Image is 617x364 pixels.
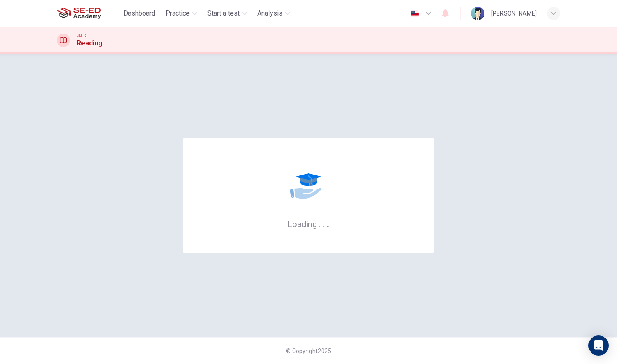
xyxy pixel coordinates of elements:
[123,8,155,18] span: Dashboard
[286,348,331,354] span: © Copyright 2025
[165,8,190,18] span: Practice
[491,8,537,18] div: [PERSON_NAME]
[77,38,102,48] h1: Reading
[162,6,201,21] button: Practice
[318,216,321,230] h6: .
[327,216,329,230] h6: .
[204,6,251,21] button: Start a test
[57,5,120,22] a: SE-ED Academy logo
[254,6,293,21] button: Analysis
[77,32,86,38] span: CEFR
[57,5,101,22] img: SE-ED Academy logo
[288,218,329,229] h6: Loading
[588,335,609,356] div: Open Intercom Messenger
[257,8,282,18] span: Analysis
[207,8,240,18] span: Start a test
[120,6,159,21] button: Dashboard
[471,7,484,20] img: Profile picture
[410,10,420,17] img: en
[322,216,325,230] h6: .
